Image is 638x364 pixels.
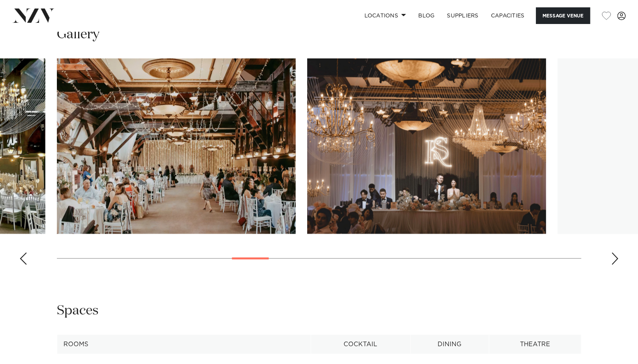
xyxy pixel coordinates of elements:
[441,7,484,24] a: SUPPLIERS
[57,335,311,354] th: Rooms
[57,302,99,319] h2: Spaces
[358,7,412,24] a: Locations
[12,9,55,22] img: nzv-logo.png
[410,335,489,354] th: Dining
[412,7,441,24] a: BLOG
[489,335,581,354] th: Theatre
[307,58,546,234] swiper-slide: 12 / 30
[485,7,531,24] a: Capacities
[57,58,296,234] swiper-slide: 11 / 30
[536,7,590,24] button: Message Venue
[311,335,410,354] th: Cocktail
[57,26,99,43] h2: Gallery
